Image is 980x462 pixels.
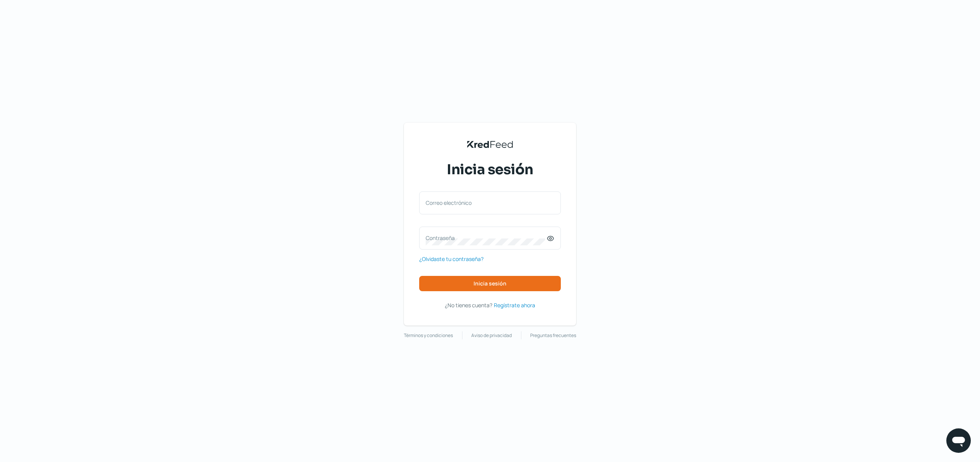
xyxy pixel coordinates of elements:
img: chatIcon [951,433,966,448]
a: Preguntas frecuentes [530,331,576,340]
label: Correo electrónico [426,199,547,206]
span: ¿No tienes cuenta? [445,302,492,309]
a: Regístrate ahora [494,300,535,310]
label: Contraseña [426,234,547,242]
a: ¿Olvidaste tu contraseña? [419,254,483,264]
a: Términos y condiciones [404,331,453,340]
button: Inicia sesión [419,276,561,291]
span: Inicia sesión [474,281,506,286]
a: Aviso de privacidad [471,331,512,340]
span: Inicia sesión [447,160,533,179]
